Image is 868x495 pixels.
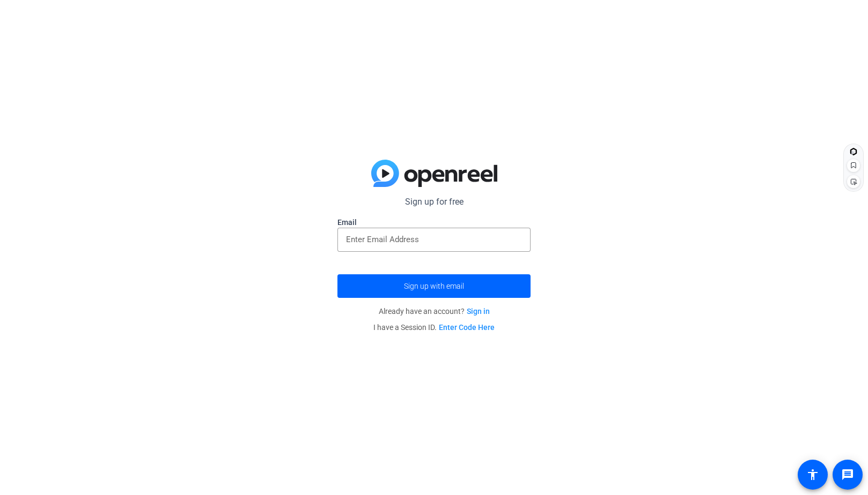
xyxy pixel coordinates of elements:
a: Enter Code Here [439,323,495,332]
input: Enter Email Address [346,233,522,246]
button: Sign up with email [337,274,531,298]
label: Email [337,217,531,228]
mat-icon: message [841,468,854,481]
p: Sign up for free [337,196,531,208]
a: Sign in [467,307,490,316]
span: Already have an account? [379,307,490,316]
img: blue-gradient.svg [371,160,497,187]
span: I have a Session ID. [373,323,495,332]
mat-icon: accessibility [806,468,819,481]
